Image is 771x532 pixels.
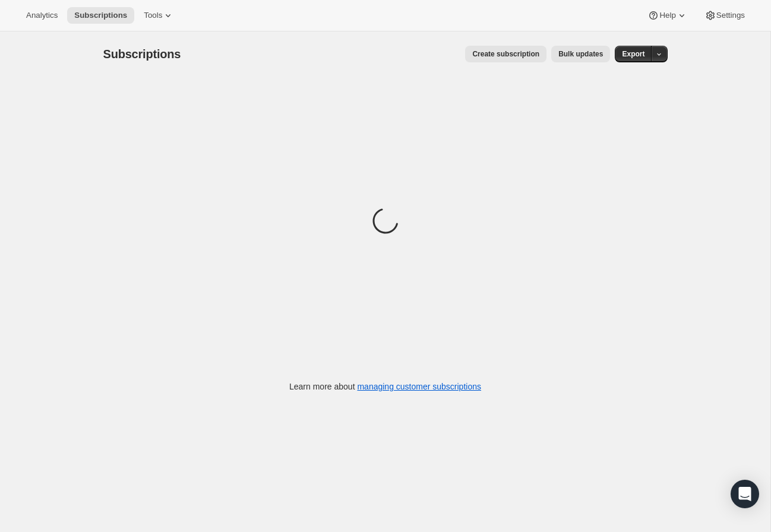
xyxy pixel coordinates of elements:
button: Help [640,7,694,24]
button: Analytics [19,7,65,24]
span: Tools [144,11,162,20]
span: Subscriptions [103,47,181,61]
span: Analytics [26,11,58,20]
span: Bulk updates [558,49,603,59]
span: Create subscription [472,49,539,59]
button: Settings [697,7,752,24]
button: Subscriptions [67,7,134,24]
span: Subscriptions [74,11,127,20]
button: Create subscription [465,46,546,62]
p: Learn more about [289,381,481,392]
button: Tools [137,7,181,24]
span: Settings [716,11,745,20]
button: Export [615,46,652,62]
button: Bulk updates [551,46,610,62]
a: managing customer subscriptions [357,382,481,391]
span: Export [622,49,644,59]
span: Help [659,11,675,20]
div: Open Intercom Messenger [731,480,759,508]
